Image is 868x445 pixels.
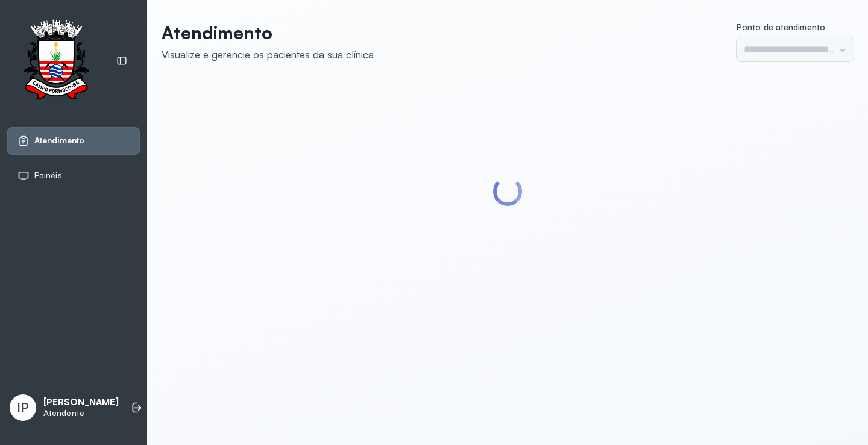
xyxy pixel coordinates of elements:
[162,48,374,61] div: Visualize e gerencie os pacientes da sua clínica
[34,170,62,181] span: Painéis
[43,408,119,419] p: Atendente
[162,22,374,43] p: Atendimento
[13,19,99,103] img: Logotipo do estabelecimento
[17,135,130,147] a: Atendimento
[34,135,84,146] span: Atendimento
[737,22,825,32] span: Ponto de atendimento
[43,397,119,408] p: [PERSON_NAME]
